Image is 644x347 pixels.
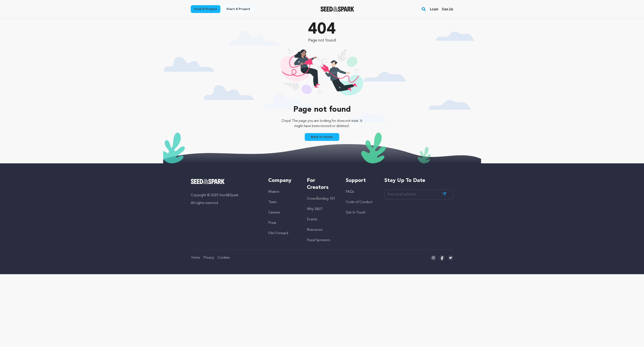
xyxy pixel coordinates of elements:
p: 404 [278,22,366,37]
h5: Stay up to date [384,177,453,184]
a: Privacy [203,256,214,259]
a: Cookies [218,256,230,259]
a: Code of Conduct [346,201,373,204]
p: Copyright © 2025 Seed&Spark [191,193,260,198]
a: Events [307,218,317,221]
a: Seed&Spark Homepage [320,6,354,12]
a: Crowdfunding 101 [307,197,335,201]
a: Careers [268,211,280,214]
a: Film Forward [268,232,288,235]
p: All rights reserved [191,201,260,206]
img: Seed&Spark Logo [191,179,225,184]
a: Resources [307,228,322,232]
a: FAQs [346,190,354,194]
a: Login [430,6,438,13]
input: Your email address [384,189,453,200]
p: Page not found [278,37,366,43]
h5: Support [346,177,376,184]
h5: For Creators [307,177,337,191]
img: 404 illustration [281,48,363,101]
a: Terms [191,256,200,259]
a: Seed&Spark Homepage [191,179,260,184]
a: Get In Touch [346,211,365,214]
a: Start a project [223,5,254,13]
a: Why S&S? [307,207,323,211]
p: Oops! The page you are looking for does not exist. It might have been moved or deleted. [278,118,366,129]
img: Seed&Spark Logo Dark Mode [320,6,354,12]
a: Team [268,201,277,204]
p: Page not found [278,105,366,114]
a: Back to Home [305,133,339,141]
a: Press [268,221,276,225]
a: Fund a project [191,5,220,13]
a: Sign up [442,6,453,13]
h5: Company [268,177,298,184]
a: Mission [268,190,279,194]
a: Fiscal Sponsors [307,239,330,242]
